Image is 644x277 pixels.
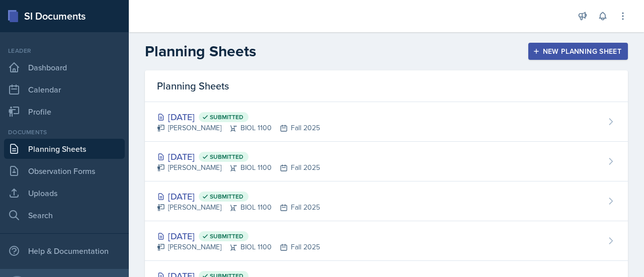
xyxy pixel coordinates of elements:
[4,205,125,225] a: Search
[145,42,256,60] h2: Planning Sheets
[145,181,628,221] a: [DATE] Submitted [PERSON_NAME]BIOL 1100Fall 2025
[4,139,125,159] a: Planning Sheets
[4,79,125,100] a: Calendar
[157,123,320,133] div: [PERSON_NAME] BIOL 1100 Fall 2025
[145,102,628,142] a: [DATE] Submitted [PERSON_NAME]BIOL 1100Fall 2025
[4,128,125,137] div: Documents
[4,102,125,122] a: Profile
[157,190,320,203] div: [DATE]
[145,221,628,261] a: [DATE] Submitted [PERSON_NAME]BIOL 1100Fall 2025
[145,142,628,181] a: [DATE] Submitted [PERSON_NAME]BIOL 1100Fall 2025
[157,110,320,124] div: [DATE]
[210,193,244,201] span: Submitted
[157,202,320,213] div: [PERSON_NAME] BIOL 1100 Fall 2025
[157,150,320,163] div: [DATE]
[157,162,320,173] div: [PERSON_NAME] BIOL 1100 Fall 2025
[535,47,621,55] div: New Planning Sheet
[4,161,125,181] a: Observation Forms
[528,43,628,60] button: New Planning Sheet
[210,232,244,240] span: Submitted
[4,183,125,203] a: Uploads
[4,46,125,55] div: Leader
[4,57,125,77] a: Dashboard
[145,70,628,102] div: Planning Sheets
[210,153,244,161] span: Submitted
[157,242,320,252] div: [PERSON_NAME] BIOL 1100 Fall 2025
[4,241,125,261] div: Help & Documentation
[157,229,320,243] div: [DATE]
[210,113,244,121] span: Submitted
